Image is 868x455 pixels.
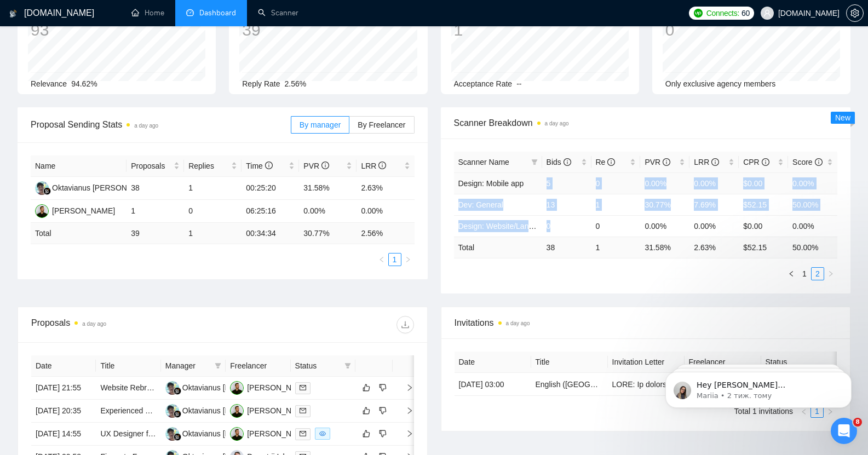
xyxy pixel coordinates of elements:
span: dislike [379,406,387,415]
span: Dashboard [199,8,236,18]
td: Total [454,237,542,258]
div: [PERSON_NAME] [247,405,310,417]
img: OO [165,427,179,441]
li: Next Page [824,267,837,280]
span: like [363,406,370,415]
span: Score [792,158,822,166]
th: Title [96,355,160,377]
span: user [763,9,771,17]
td: [DATE] 03:00 [455,373,531,396]
span: right [827,270,834,277]
td: $ 52.15 [739,237,788,258]
span: By Freelancer [358,120,405,129]
img: gigradar-bm.png [174,410,181,418]
button: dislike [376,404,389,417]
span: right [405,256,411,263]
span: 94.62% [71,79,97,88]
td: 0.00% [689,215,739,237]
li: Previous Page [785,267,798,280]
span: By manager [300,120,341,129]
span: info-circle [265,162,273,169]
span: info-circle [663,158,670,166]
a: homeHome [131,8,164,18]
span: Re [596,158,616,166]
td: 0.00% [357,200,414,223]
button: left [375,253,388,266]
td: 50.00% [788,194,837,215]
th: Proposals [127,155,184,177]
span: like [363,383,370,392]
img: OO [35,181,49,195]
button: download [396,316,414,333]
span: Scanner Name [458,158,509,166]
span: info-circle [607,158,615,166]
button: right [401,253,415,266]
button: dislike [376,427,389,440]
a: OOOktavianus [PERSON_NAME] Tape [35,183,174,192]
span: Reply Rate [242,79,280,88]
span: dislike [379,429,387,438]
a: Design: Website/Landing (Custom) [458,222,577,231]
time: a day ago [545,120,569,126]
time: a day ago [134,123,158,129]
img: OO [165,404,179,418]
button: left [785,267,798,280]
img: gigradar-bm.png [174,387,181,395]
span: filter [531,159,538,165]
td: 31.58% [299,177,357,200]
span: PVR [303,162,329,170]
td: 38 [542,237,591,258]
img: logo [9,5,17,22]
img: upwork-logo.png [694,9,703,18]
span: setting [847,9,863,18]
td: Website Rebranding Project [96,377,160,400]
a: OOOktavianus [PERSON_NAME] Tape [165,429,304,437]
span: 60 [741,7,750,19]
a: Website Rebranding Project [100,383,196,392]
a: 2 [812,268,824,280]
a: RB[PERSON_NAME] [230,383,310,391]
td: 2.63% [357,177,414,200]
button: dislike [376,381,389,394]
span: filter [344,362,351,369]
td: Total [31,223,127,244]
span: left [788,270,795,277]
th: Title [531,352,608,373]
span: filter [215,362,221,369]
span: Acceptance Rate [454,79,513,88]
span: filter [342,358,353,374]
th: Name [31,155,127,177]
span: 8 [853,418,862,427]
a: OOOktavianus [PERSON_NAME] Tape [165,406,304,414]
th: Date [455,352,531,373]
li: 2 [811,267,824,280]
th: Replies [184,155,242,177]
td: 0.00% [788,172,837,194]
span: mail [300,430,306,437]
span: info-circle [564,158,571,166]
div: Oktavianus [PERSON_NAME] Tape [182,405,304,417]
td: 00:34:34 [242,223,299,244]
td: $52.15 [739,194,788,215]
span: info-circle [378,162,386,169]
td: 0.00% [640,172,689,194]
td: 30.77% [640,194,689,215]
td: Experienced UX Designer Needed for SaaS AI Application [96,400,160,423]
span: mail [300,384,306,391]
li: 1 [798,267,811,280]
span: Relevance [31,79,67,88]
td: 1 [591,194,641,215]
span: filter [212,358,223,374]
span: mail [300,407,306,414]
td: 2.56 % [357,223,414,244]
td: [DATE] 14:55 [31,423,96,446]
span: Connects: [706,7,739,19]
a: UX Designer for Conversion Optimization (A/B Test Figma Designs) [100,429,329,438]
td: 0.00% [640,215,689,237]
td: 7.69% [689,194,739,215]
th: Manager [161,355,226,377]
a: Experienced UX Designer Needed for SaaS AI Application [100,406,297,415]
